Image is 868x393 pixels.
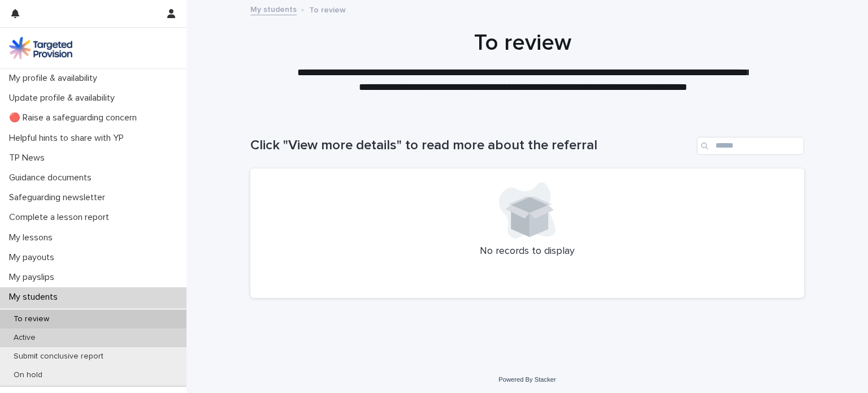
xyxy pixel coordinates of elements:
[5,370,51,380] p: On hold
[250,2,297,15] a: My students
[5,153,54,163] p: TP News
[5,333,45,343] p: Active
[9,37,72,59] img: M5nRWzHhSzIhMunXDL62
[250,137,692,154] h1: Click "View more details" to read more about the referral
[5,73,106,84] p: My profile & availability
[5,113,146,123] p: 🔴 Raise a safeguarding concern
[697,137,804,155] input: Search
[5,172,101,183] p: Guidance documents
[5,232,62,243] p: My lessons
[498,376,555,383] a: Powered By Stacker
[246,29,800,57] h1: To review
[5,352,112,361] p: Submit conclusive report
[5,93,124,103] p: Update profile & availability
[5,212,118,223] p: Complete a lesson report
[5,192,114,203] p: Safeguarding newsletter
[5,133,133,144] p: Helpful hints to share with YP
[264,245,791,258] p: No records to display
[309,3,346,15] p: To review
[5,292,67,303] p: My students
[5,314,58,324] p: To review
[5,252,63,263] p: My payouts
[5,272,63,283] p: My payslips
